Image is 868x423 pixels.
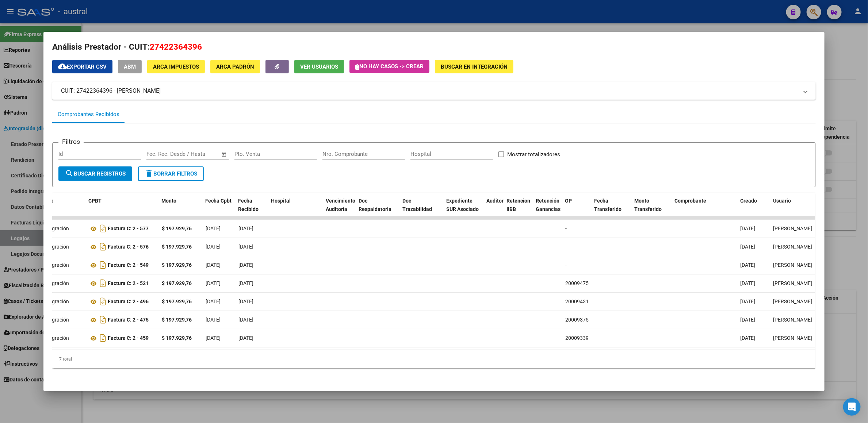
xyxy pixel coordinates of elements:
span: OP [565,198,572,204]
button: Exportar CSV [52,60,112,73]
span: Monto [161,198,176,204]
span: [DATE] [206,262,221,268]
input: Start date [146,151,170,157]
span: [DATE] [238,299,253,304]
span: ABM [124,64,136,70]
i: Descargar documento [98,314,108,326]
span: Integración [43,299,69,304]
span: Retencion IIBB [506,198,530,212]
span: [PERSON_NAME] [773,280,812,286]
button: No hay casos -> Crear [349,60,429,73]
span: Buscar en Integración [441,64,508,70]
span: [DATE] [206,226,221,231]
span: [DATE] [238,226,253,231]
span: [DATE] [238,317,253,323]
span: [DATE] [206,335,221,341]
span: Ver Usuarios [300,64,338,70]
span: Fecha Recibido [238,198,259,212]
button: ARCA Impuestos [147,60,205,73]
span: [PERSON_NAME] [773,335,812,341]
span: Fecha Cpbt [205,198,232,204]
datatable-header-cell: Doc Trazabilidad [399,193,443,225]
i: Descargar documento [98,223,108,234]
strong: Factura C: 2 - 549 [108,262,149,268]
mat-icon: delete [145,169,153,178]
button: Buscar Registros [58,166,132,181]
span: Vencimiento Auditoría [326,198,355,212]
span: Comprobante [674,198,706,204]
datatable-header-cell: Creado [737,193,770,225]
i: Descargar documento [98,332,108,344]
span: Creado [740,198,757,204]
span: Expediente SUR Asociado [446,198,479,212]
span: Integración [43,226,69,231]
datatable-header-cell: CPBT [85,193,158,225]
strong: Factura C: 2 - 496 [108,299,149,305]
span: Integración [43,262,69,268]
span: [DATE] [206,317,221,323]
span: [DATE] [741,280,756,286]
span: [PERSON_NAME] [773,244,812,250]
span: [DATE] [741,244,756,250]
span: - [565,244,567,250]
span: Usuario [773,198,791,204]
span: 27422364396 [150,42,202,51]
datatable-header-cell: Fecha Cpbt [202,193,235,225]
strong: $ 197.929,76 [162,226,192,231]
div: Comprobantes Recibidos [58,110,119,119]
datatable-header-cell: Doc Respaldatoria [356,193,399,225]
div: 7 total [52,350,816,368]
strong: $ 197.929,76 [162,299,192,304]
span: 2000937543 [565,317,594,323]
datatable-header-cell: Retencion IIBB [504,193,533,225]
input: End date [177,151,212,157]
span: [DATE] [206,244,221,250]
h2: Análisis Prestador - CUIT: [52,41,816,53]
span: - [565,262,567,268]
span: [DATE] [741,262,756,268]
strong: $ 197.929,76 [162,280,192,286]
span: Hospital [271,198,291,204]
span: 20009339 [565,335,589,341]
i: Descargar documento [98,259,108,271]
span: [PERSON_NAME] [773,317,812,323]
span: [DATE] [741,299,756,304]
span: [DATE] [741,317,756,323]
span: [DATE] [238,244,253,250]
strong: Factura C: 2 - 475 [108,317,149,323]
strong: $ 197.929,76 [162,317,192,323]
span: 2000947573 [565,280,594,286]
mat-expansion-panel-header: CUIT: 27422364396 - [PERSON_NAME] [52,82,816,100]
mat-icon: cloud_download [58,62,67,71]
strong: $ 197.929,76 [162,335,192,341]
strong: Factura C: 2 - 576 [108,244,149,250]
datatable-header-cell: Monto Transferido [631,193,672,225]
i: Descargar documento [98,241,108,253]
span: Doc Respaldatoria [359,198,391,212]
span: Doc Trazabilidad [402,198,432,212]
span: - [565,226,567,231]
strong: Factura C: 2 - 459 [108,335,149,341]
mat-icon: search [65,169,74,178]
span: [DATE] [238,262,253,268]
span: [PERSON_NAME] [773,299,812,304]
span: Monto Transferido [634,198,662,212]
datatable-header-cell: Auditoria [483,193,504,225]
datatable-header-cell: Fecha Transferido [591,193,631,225]
span: 2000943117 [565,299,594,304]
datatable-header-cell: Fecha Recibido [235,193,268,225]
div: Open Intercom Messenger [843,398,861,416]
datatable-header-cell: OP [562,193,591,225]
datatable-header-cell: Retención Ganancias [533,193,562,225]
span: Integración [43,244,69,250]
span: Integración [43,280,69,286]
datatable-header-cell: Area [40,193,85,225]
i: Descargar documento [98,296,108,307]
span: Borrar Filtros [145,170,197,177]
button: Buscar en Integración [435,60,513,73]
span: ARCA Padrón [216,64,254,70]
strong: $ 197.929,76 [162,244,192,250]
span: [PERSON_NAME] [773,262,812,268]
span: No hay casos -> Crear [355,63,424,70]
span: Integración [43,317,69,323]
